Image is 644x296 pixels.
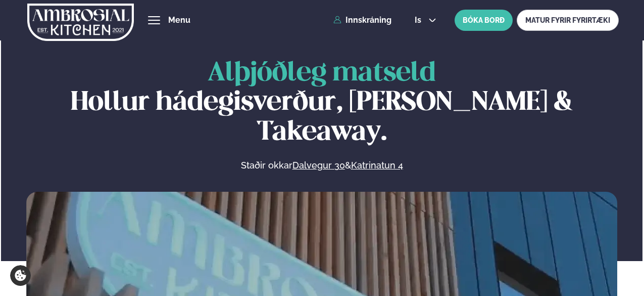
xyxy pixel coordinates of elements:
h1: Hollur hádegisverður, [PERSON_NAME] & Takeaway. [26,59,617,147]
a: Katrinatun 4 [351,159,403,172]
button: hamburger [148,14,160,26]
button: is [407,16,444,24]
span: Alþjóðleg matseld [208,61,436,86]
button: BÓKA BORÐ [455,10,513,31]
a: Innskráning [333,16,391,25]
a: Dalvegur 30 [292,159,345,172]
span: is [415,16,424,24]
img: logo [27,2,134,43]
p: Staðir okkar & [131,159,513,172]
a: Cookie settings [10,265,31,286]
a: MATUR FYRIR FYRIRTÆKI [517,10,619,31]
